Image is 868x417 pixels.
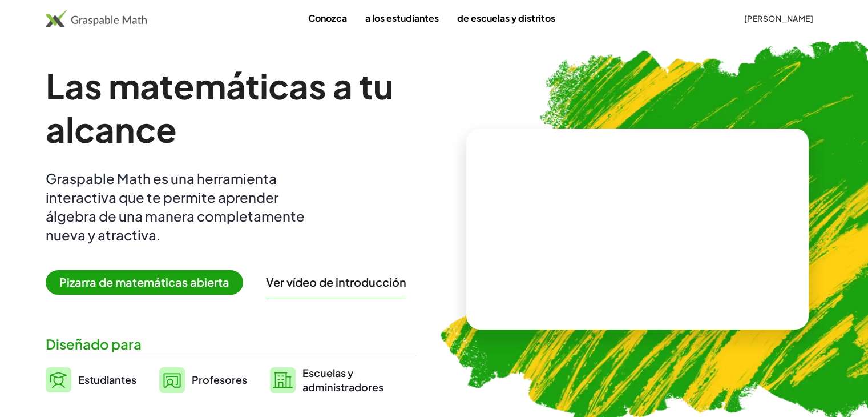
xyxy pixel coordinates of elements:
[46,335,142,352] font: Diseñado para
[302,380,383,394] font: administradores
[308,12,346,24] font: Conozca
[46,64,394,150] font: Las matemáticas a tu alcance
[159,367,185,393] img: svg%3e
[270,366,383,394] a: Escuelas yadministradores
[734,8,822,29] button: [PERSON_NAME]
[298,7,356,29] a: Conozca
[266,275,406,289] font: Ver vídeo de introducción
[266,275,406,290] button: Ver vídeo de introducción
[744,13,813,23] font: [PERSON_NAME]
[552,186,723,272] video: ¿Qué es esto? Es notación matemática dinámica. Esta notación desempeña un papel fundamental en có...
[192,373,247,386] font: Profesores
[447,7,564,29] a: de escuelas y distritos
[302,366,353,379] font: Escuelas y
[59,275,229,289] font: Pizarra de matemáticas abierta
[365,12,438,24] font: a los estudiantes
[356,7,447,29] a: a los estudiantes
[78,373,136,386] font: Estudiantes
[46,170,305,243] font: Graspable Math es una herramienta interactiva que te permite aprender álgebra de una manera compl...
[46,366,136,394] a: Estudiantes
[270,367,296,393] img: svg%3e
[46,277,252,289] a: Pizarra de matemáticas abierta
[46,367,71,392] img: svg%3e
[457,12,555,24] font: de escuelas y distritos
[159,366,247,394] a: Profesores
